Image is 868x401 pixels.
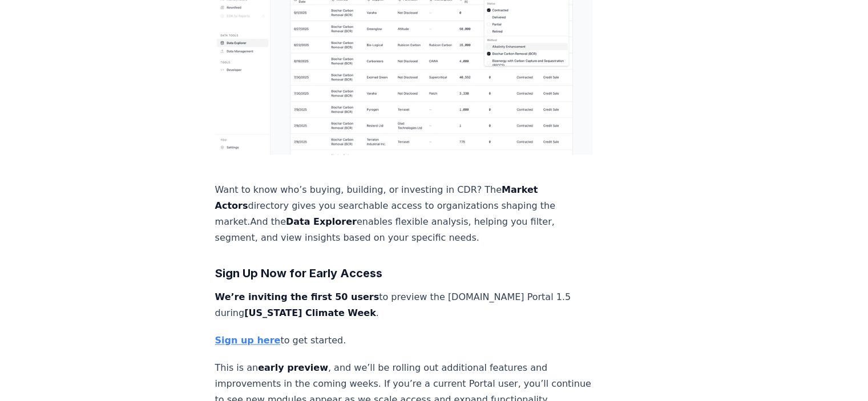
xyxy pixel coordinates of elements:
strong: Sign Up Now for Early Access [215,266,382,280]
strong: early preview [258,362,328,373]
a: Sign up here [215,335,281,346]
strong: We’re inviting the first 50 users [215,291,380,302]
strong: Market Actors [215,184,538,211]
p: to get started. [215,333,593,349]
strong: [US_STATE] Climate Week [244,307,376,318]
strong: Data Explorer [286,216,357,227]
p: to preview the [DOMAIN_NAME] Portal 1.5 during . [215,289,593,321]
p: Want to know who’s buying, building, or investing in CDR? The directory gives you searchable acce... [215,182,593,246]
